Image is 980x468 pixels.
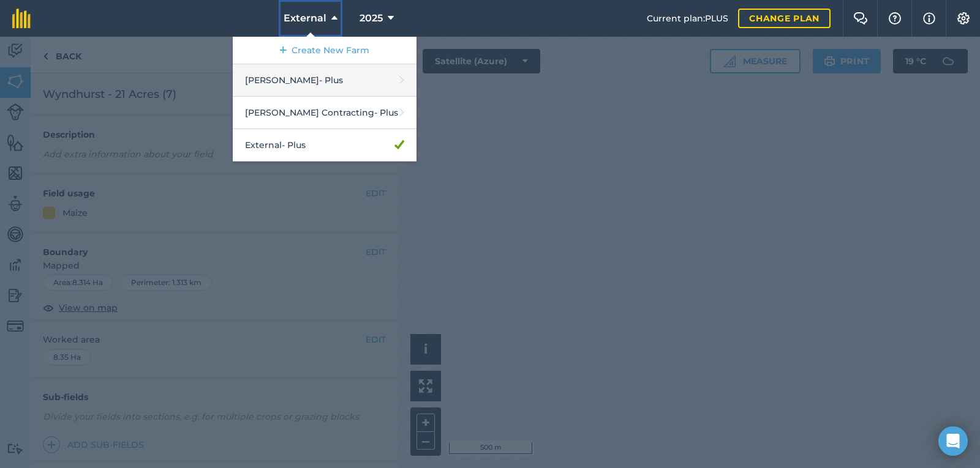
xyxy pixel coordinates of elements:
[853,12,868,24] img: Two speech bubbles overlapping with the left bubble in the forefront
[923,11,935,26] img: svg+xml;base64,PHN2ZyB4bWxucz0iaHR0cDovL3d3dy53My5vcmcvMjAwMC9zdmciIHdpZHRoPSIxNyIgaGVpZ2h0PSIxNy...
[12,9,31,28] img: fieldmargin Logo
[284,11,326,26] span: External
[888,12,902,24] img: A question mark icon
[233,97,417,129] a: [PERSON_NAME] Contracting- Plus
[360,11,383,26] span: 2025
[956,12,971,24] img: A cog icon
[233,64,417,97] a: [PERSON_NAME]- Plus
[647,12,728,25] span: Current plan : PLUS
[938,426,968,456] div: Open Intercom Messenger
[233,129,417,162] a: External- Plus
[738,9,831,28] a: Change plan
[233,37,417,64] a: Create New Farm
